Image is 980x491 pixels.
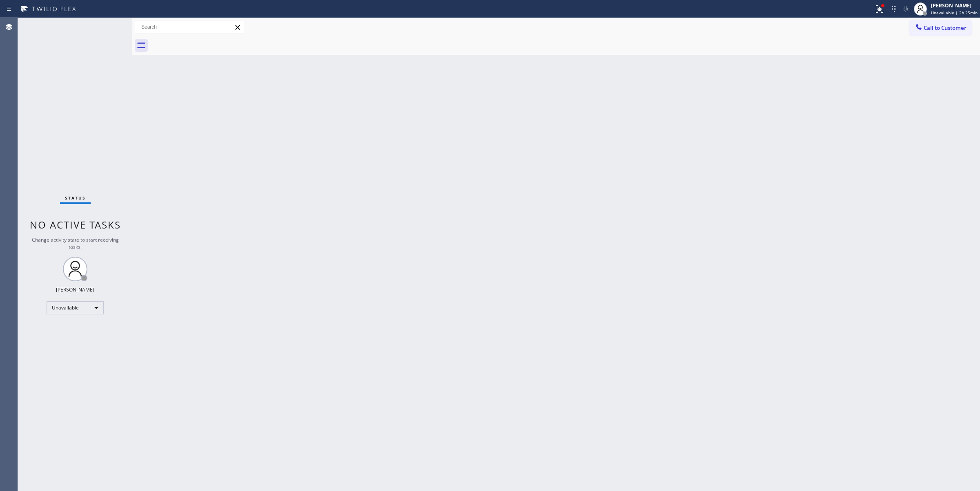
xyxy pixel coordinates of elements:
[924,24,967,31] span: Call to Customer
[47,301,104,314] div: Unavailable
[30,218,121,231] span: No active tasks
[56,286,94,293] div: [PERSON_NAME]
[909,20,972,36] button: Call to Customer
[32,236,119,250] span: Change activity state to start receiving tasks.
[900,3,911,15] button: Mute
[931,10,978,16] span: Unavailable | 2h 25min
[135,20,245,34] input: Search
[65,195,86,201] span: Status
[931,2,978,9] div: [PERSON_NAME]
